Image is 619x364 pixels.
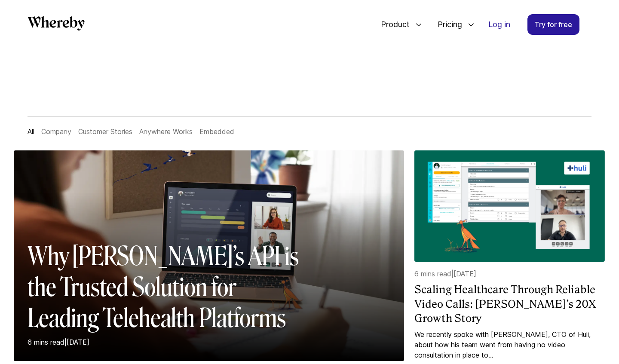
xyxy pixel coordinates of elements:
a: Log in [481,15,517,34]
a: Company [41,127,71,136]
a: Try for free [527,14,579,35]
a: We recently spoke with [PERSON_NAME], CTO of Huli, about how his team went from having no video c... [414,329,604,360]
span: Product [372,10,412,39]
a: All [28,127,34,136]
a: Customer Stories [78,127,132,136]
svg: Whereby [28,16,85,31]
a: Embedded [199,127,234,136]
h2: Why [PERSON_NAME]’s API is the Trusted Solution for Leading Telehealth Platforms [28,241,301,333]
p: 6 mins read | [DATE] [414,269,604,279]
a: Whereby [28,16,85,34]
a: Anywhere Works [139,127,193,136]
p: 6 mins read | [DATE] [28,337,301,347]
span: Pricing [429,10,464,39]
a: Scaling Healthcare Through Reliable Video Calls: [PERSON_NAME]’s 20X Growth Story [414,282,604,326]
